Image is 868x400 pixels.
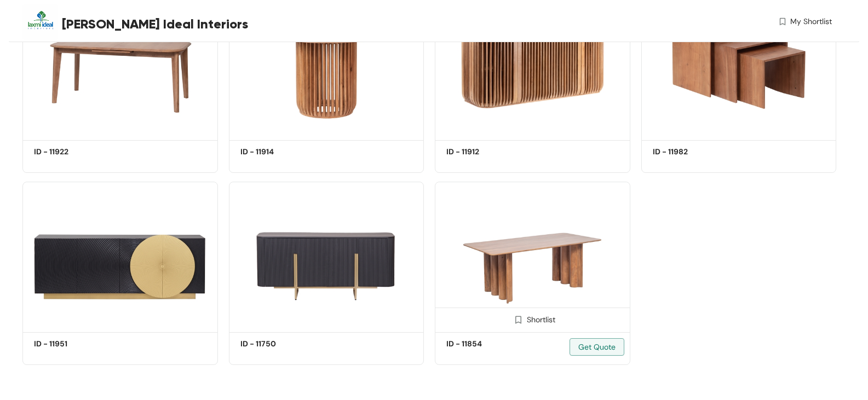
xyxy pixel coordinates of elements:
h5: ID - 11912 [446,146,539,158]
img: Shortlist [513,315,524,325]
h5: ID - 11951 [34,338,127,350]
img: Buyer Portal [22,4,58,40]
button: Get Quote [570,338,624,356]
span: [PERSON_NAME] Ideal Interiors [62,14,248,34]
h5: ID - 11854 [446,338,539,350]
img: 09320a6d-c8b0-48b1-8857-4cff731c8be1 [229,182,424,329]
img: d84ad44d-8eac-4a65-b1cc-1c8be06b1926 [435,182,630,329]
span: My Shortlist [790,16,832,27]
h5: ID - 11922 [34,146,127,158]
h5: ID - 11914 [240,146,334,158]
h5: ID - 11750 [240,338,334,350]
span: Get Quote [578,341,616,353]
img: wishlist [778,16,787,27]
h5: ID - 11982 [653,146,746,158]
div: Shortlist [509,314,555,324]
img: e99fd2e4-c4c1-4793-b75b-571bf7c10b46 [22,182,218,329]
